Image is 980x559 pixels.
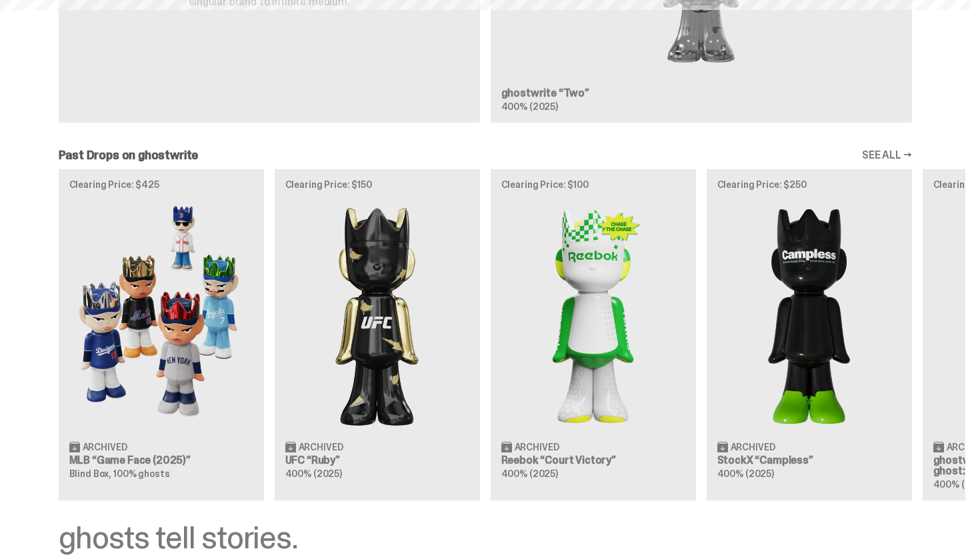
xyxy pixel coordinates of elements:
[275,169,480,500] a: Clearing Price: $150 Ruby Archived
[501,200,685,430] img: Court Victory
[501,88,901,99] h3: ghostwrite “Two”
[69,200,253,430] img: Game Face (2025)
[491,169,696,500] a: Clearing Price: $100 Court Victory Archived
[69,468,112,480] span: Blind Box,
[59,169,264,500] a: Clearing Price: $425 Game Face (2025) Archived
[113,468,169,480] span: 100% ghosts
[501,455,685,466] h3: Reebok “Court Victory”
[285,455,469,466] h3: UFC “Ruby”
[59,522,912,554] div: ghosts tell stories.
[285,468,342,480] span: 400% (2025)
[501,468,558,480] span: 400% (2025)
[515,442,559,452] span: Archived
[731,442,775,452] span: Archived
[707,169,912,500] a: Clearing Price: $250 Campless Archived
[717,455,901,466] h3: StockX “Campless”
[299,442,343,452] span: Archived
[501,180,685,189] p: Clearing Price: $100
[717,180,901,189] p: Clearing Price: $250
[717,200,901,430] img: Campless
[69,455,253,466] h3: MLB “Game Face (2025)”
[285,180,469,189] p: Clearing Price: $150
[285,200,469,430] img: Ruby
[83,442,127,452] span: Archived
[59,149,199,161] h2: Past Drops on ghostwrite
[69,180,253,189] p: Clearing Price: $425
[717,468,774,480] span: 400% (2025)
[501,101,558,113] span: 400% (2025)
[862,150,912,161] a: SEE ALL →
